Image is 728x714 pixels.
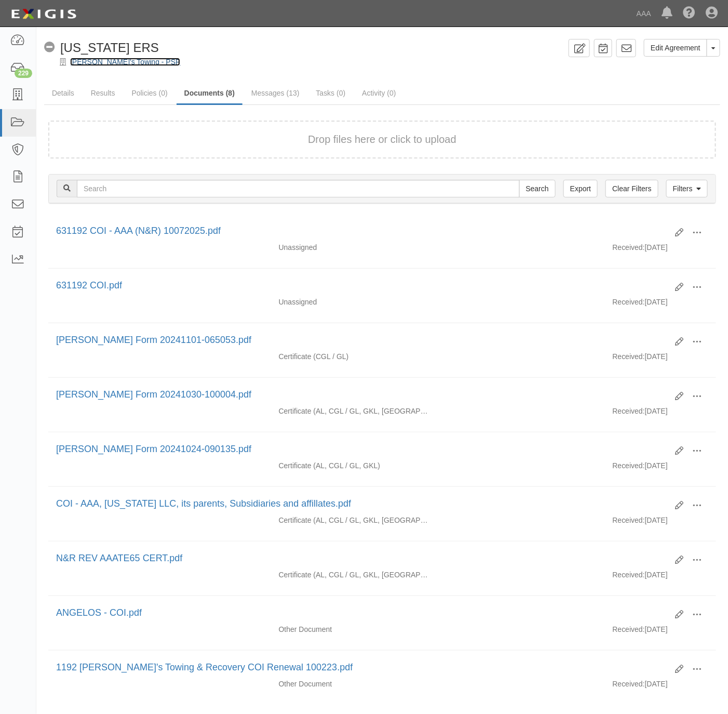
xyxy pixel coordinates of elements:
[8,5,79,23] img: logo-5460c22ac91f19d4615b14bd174203de0afe785f0fc80cf4dbbc73dc1793850b.png
[605,242,716,258] div: [DATE]
[271,679,438,689] div: Other Document
[605,180,658,197] a: Clear Filters
[519,180,556,197] input: Search
[60,41,159,55] span: [US_STATE] ERS
[308,132,456,147] button: Drop files here or click to upload
[271,297,438,307] div: Unassigned
[644,39,707,57] a: Edit Agreement
[56,444,251,454] a: [PERSON_NAME] Form 20241024-090135.pdf
[438,624,605,625] div: Effective - Expiration
[605,460,716,476] div: [DATE]
[271,242,438,253] div: Unassigned
[438,679,605,679] div: Effective - Expiration
[613,351,645,362] p: Received:
[605,679,716,694] div: [DATE]
[56,279,667,293] div: 631192 COI.pdf
[271,460,438,471] div: Auto Liability Commercial General Liability / Garage Liability Garage Keepers Liability
[605,297,716,312] div: [DATE]
[605,570,716,585] div: [DATE]
[666,180,708,197] a: Filters
[56,497,667,511] div: COI - AAA, Texas LLC, its parents, Subsidiaries and affillates.pdf
[56,224,667,238] div: 631192 COI - AAA (N&R) 10072025.pdf
[56,498,351,509] a: COI - AAA, [US_STATE] LLC, its parents, Subsidiaries and affillates.pdf
[56,553,182,563] a: N&R REV AAATE65 CERT.pdf
[683,7,695,20] i: Help Center - Complianz
[613,570,645,580] p: Received:
[271,515,438,525] div: Auto Liability Commercial General Liability / Garage Liability Garage Keepers Liability On-Hook
[56,606,667,620] div: ANGELOS - COI.pdf
[563,180,598,197] a: Export
[56,335,251,345] a: [PERSON_NAME] Form 20241101-065053.pdf
[56,280,122,290] a: 631192 COI.pdf
[613,679,645,689] p: Received:
[613,297,645,307] p: Received:
[44,39,159,57] div: Texas ERS
[56,388,667,402] div: ACORD Form 20241030-100004.pdf
[56,607,142,618] a: ANGELOS - COI.pdf
[631,3,656,24] a: AAA
[605,351,716,367] div: [DATE]
[271,570,438,580] div: Auto Liability Commercial General Liability / Garage Liability Garage Keepers Liability On-Hook
[271,406,438,416] div: Auto Liability Commercial General Liability / Garage Liability Garage Keepers Liability On-Hook
[438,297,605,297] div: Effective - Expiration
[124,83,175,103] a: Policies (0)
[70,58,180,66] a: [PERSON_NAME]'s Towing - PSP
[15,69,32,78] div: 229
[605,624,716,640] div: [DATE]
[56,443,667,456] div: ACORD Form 20241024-090135.pdf
[56,389,251,400] a: [PERSON_NAME] Form 20241030-100004.pdf
[613,460,645,471] p: Received:
[271,351,438,362] div: Commercial General Liability / Garage Liability
[613,406,645,416] p: Received:
[77,180,520,197] input: Search
[56,226,221,236] a: 631192 COI - AAA (N&R) 10072025.pdf
[438,460,605,461] div: Effective - Expiration
[308,83,354,103] a: Tasks (0)
[56,552,667,565] div: N&R REV AAATE65 CERT.pdf
[438,515,605,515] div: Effective - Expiration
[605,515,716,531] div: [DATE]
[438,351,605,352] div: Effective - Expiration
[271,624,438,634] div: Other Document
[56,662,353,672] a: 1192 [PERSON_NAME]'s Towing & Recovery COI Renewal 100223.pdf
[613,624,645,634] p: Received:
[244,83,307,103] a: Messages (13)
[44,83,82,103] a: Details
[83,83,123,103] a: Results
[613,242,645,253] p: Received:
[177,83,242,105] a: Documents (8)
[613,515,645,525] p: Received:
[354,83,403,103] a: Activity (0)
[56,334,667,347] div: ACORD Form 20241101-065053.pdf
[605,406,716,421] div: [DATE]
[44,42,55,53] i: No Coverage
[56,661,667,675] div: 1192 Angelo's Towing & Recovery COI Renewal 100223.pdf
